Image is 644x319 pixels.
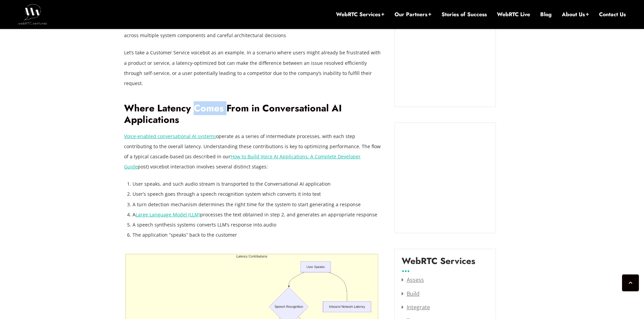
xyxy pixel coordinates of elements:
[133,179,384,189] li: User speaks, and such audio stream is transported to the Conversational AI application
[402,130,489,226] iframe: Embedded CTA
[133,210,384,220] li: A processes the text obtained in step 2, and generates an appropriate response
[133,220,384,230] li: A speech synthesis systems converts LLM’s response into audio
[124,133,216,139] a: Voice-enabled conversational AI systems
[402,6,489,100] iframe: Embedded CTA
[599,11,626,18] a: Contact Us
[395,11,431,18] a: Our Partners
[133,230,384,240] li: The application “speaks” back to the customer
[136,211,200,218] a: Large Language Model (LLM)
[442,11,487,18] a: Stories of Success
[18,4,47,24] img: WebRTC.ventures
[124,131,384,172] p: operate as a series of intermediate processes, with each step contributing to the overall latency...
[540,11,552,18] a: Blog
[124,103,384,126] h2: Where Latency Comes From in Conversational AI Applications
[336,11,384,18] a: WebRTC Services
[124,48,384,88] p: Let’s take a Customer Service voicebot as an example. In a scenario where users might already be ...
[402,303,430,311] a: Integrate
[133,189,384,199] li: User’s speech goes through a speech recognition system which converts it into text
[402,276,424,284] a: Assess
[562,11,589,18] a: About Us
[497,11,530,18] a: WebRTC Live
[402,256,475,271] label: WebRTC Services
[402,290,420,297] a: Build
[124,153,361,170] a: How to Build Voice AI Applications: A Complete Developer Guide
[133,200,384,210] li: A turn detection mechanism determines the right time for the system to start generating a response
